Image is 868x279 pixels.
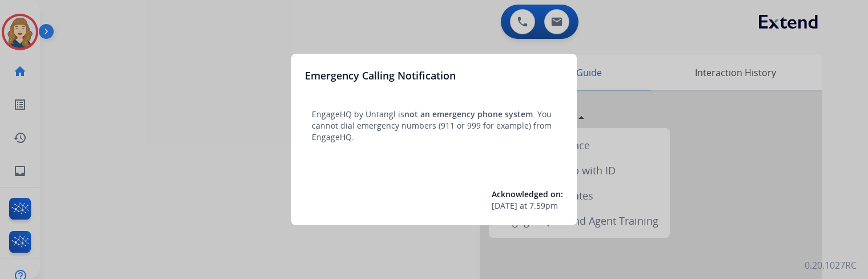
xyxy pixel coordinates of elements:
[305,67,456,83] h3: Emergency Calling Notification
[492,200,517,212] span: [DATE]
[805,258,857,272] p: 0.20.1027RC
[312,109,556,143] p: EngageHQ by Untangl is . You cannot dial emergency numbers (911 or 999 for example) from EngageHQ.
[492,189,563,200] span: Acknowledged on:
[529,200,558,212] span: 7:59pm
[404,109,533,119] span: not an emergency phone system
[492,200,563,212] div: at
